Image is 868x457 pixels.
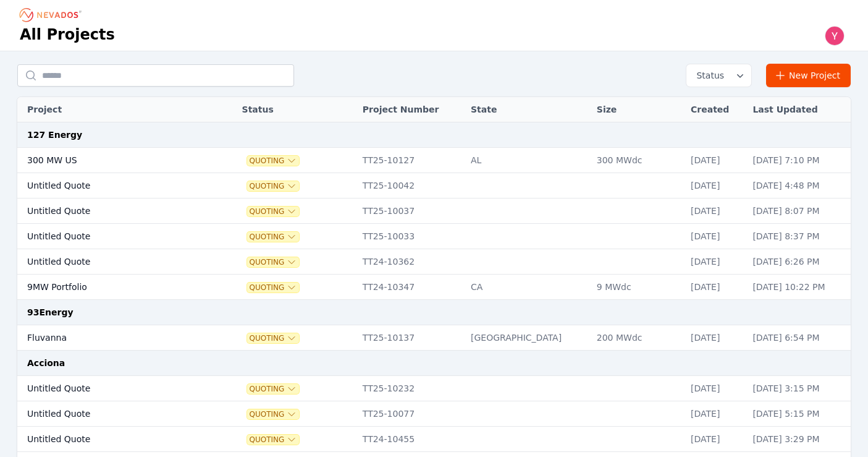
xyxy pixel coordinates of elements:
[20,25,115,45] h1: All Projects
[746,401,851,427] td: [DATE] 5:15 PM
[17,300,851,325] td: 93Energy
[247,409,300,419] button: Quoting
[17,376,851,401] tr: Untitled QuoteQuotingTT25-10232[DATE][DATE] 3:15 PM
[591,148,685,173] td: 300 MWdc
[247,232,300,242] button: Quoting
[17,249,851,275] tr: Untitled QuoteQuotingTT24-10362[DATE][DATE] 6:26 PM
[356,173,465,199] td: TT25-10042
[247,207,300,216] button: Quoting
[17,249,206,275] td: Untitled Quote
[17,275,851,300] tr: 9MW PortfolioQuotingTT24-10347CA9 MWdc[DATE][DATE] 10:22 PM
[356,97,465,122] th: Project Number
[591,97,685,122] th: Size
[465,275,591,300] td: CA
[247,384,300,394] button: Quoting
[685,401,746,427] td: [DATE]
[356,224,465,249] td: TT25-10033
[247,181,300,191] button: Quoting
[17,199,206,224] td: Untitled Quote
[356,325,465,351] td: TT25-10137
[17,148,851,173] tr: 300 MW USQuotingTT25-10127AL300 MWdc[DATE][DATE] 7:10 PM
[685,224,746,249] td: [DATE]
[17,199,851,224] tr: Untitled QuoteQuotingTT25-10037[DATE][DATE] 8:07 PM
[17,401,206,427] td: Untitled Quote
[356,249,465,275] td: TT24-10362
[17,224,851,249] tr: Untitled QuoteQuotingTT25-10033[DATE][DATE] 8:37 PM
[685,173,746,199] td: [DATE]
[20,5,85,25] nav: Breadcrumb
[685,199,746,224] td: [DATE]
[17,325,206,351] td: Fluvanna
[746,173,851,199] td: [DATE] 4:48 PM
[17,275,206,300] td: 9MW Portfolio
[356,199,465,224] td: TT25-10037
[17,224,206,249] td: Untitled Quote
[247,257,300,267] button: Quoting
[685,427,746,452] td: [DATE]
[685,376,746,401] td: [DATE]
[746,249,851,275] td: [DATE] 6:26 PM
[766,64,851,87] a: New Project
[356,148,465,173] td: TT25-10127
[685,148,746,173] td: [DATE]
[465,325,591,351] td: [GEOGRAPHIC_DATA]
[746,325,851,351] td: [DATE] 6:54 PM
[685,275,746,300] td: [DATE]
[691,69,724,82] span: Status
[356,427,465,452] td: TT24-10455
[17,97,206,122] th: Project
[591,325,685,351] td: 200 MWdc
[746,224,851,249] td: [DATE] 8:37 PM
[247,156,300,166] button: Quoting
[17,173,851,199] tr: Untitled QuoteQuotingTT25-10042[DATE][DATE] 4:48 PM
[17,401,851,427] tr: Untitled QuoteQuotingTT25-10077[DATE][DATE] 5:15 PM
[236,97,356,122] th: Status
[247,283,300,293] button: Quoting
[247,333,300,343] button: Quoting
[356,376,465,401] td: TT25-10232
[591,275,685,300] td: 9 MWdc
[825,26,845,46] img: Yoni Bennett
[356,275,465,300] td: TT24-10347
[17,376,206,401] td: Untitled Quote
[685,97,746,122] th: Created
[746,427,851,452] td: [DATE] 3:29 PM
[465,97,591,122] th: State
[685,325,746,351] td: [DATE]
[465,148,591,173] td: AL
[356,401,465,427] td: TT25-10077
[17,173,206,199] td: Untitled Quote
[17,148,206,173] td: 300 MW US
[746,97,851,122] th: Last Updated
[686,64,751,87] button: Status
[17,122,851,148] td: 127 Energy
[17,351,851,376] td: Acciona
[746,376,851,401] td: [DATE] 3:15 PM
[746,275,851,300] td: [DATE] 10:22 PM
[685,249,746,275] td: [DATE]
[17,427,206,452] td: Untitled Quote
[247,435,300,445] button: Quoting
[746,148,851,173] td: [DATE] 7:10 PM
[746,199,851,224] td: [DATE] 8:07 PM
[17,325,851,351] tr: FluvannaQuotingTT25-10137[GEOGRAPHIC_DATA]200 MWdc[DATE][DATE] 6:54 PM
[17,427,851,452] tr: Untitled QuoteQuotingTT24-10455[DATE][DATE] 3:29 PM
